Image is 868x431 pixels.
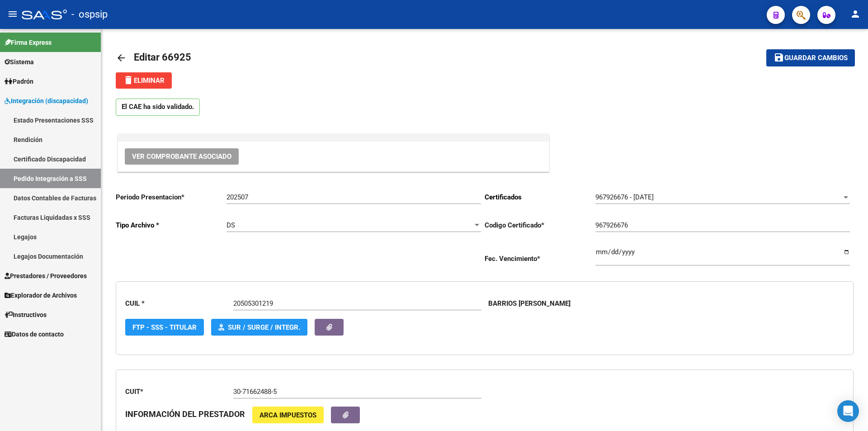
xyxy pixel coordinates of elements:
[595,193,654,201] span: 967926676 - [DATE]
[132,152,231,161] span: Ver Comprobante Asociado
[485,220,595,230] p: Codigo Certificado
[226,221,235,229] span: DS
[5,38,52,47] span: Firma Express
[5,76,33,86] span: Padrón
[71,5,108,24] span: - ospsip
[5,310,47,320] span: Instructivos
[125,298,233,308] p: CUIL *
[488,298,571,308] p: BARRIOS [PERSON_NAME]
[7,9,18,19] mat-icon: menu
[5,57,34,67] span: Sistema
[5,96,88,106] span: Integración (discapacidad)
[5,271,87,281] span: Prestadores / Proveedores
[259,411,316,419] span: ARCA Impuestos
[766,49,855,66] button: Guardar cambios
[116,220,226,230] p: Tipo Archivo *
[134,52,191,63] span: Editar 66925
[5,329,64,339] span: Datos de contacto
[125,148,239,165] button: Ver Comprobante Asociado
[125,408,245,421] h3: INFORMACIÓN DEL PRESTADOR
[837,400,859,422] div: Open Intercom Messenger
[485,254,595,264] p: Fec. Vencimiento
[132,323,197,332] span: FTP - SSS - Titular
[228,323,300,332] span: SUR / SURGE / INTEGR.
[116,192,226,202] p: Periodo Presentacion
[123,75,134,85] mat-icon: delete
[123,76,165,85] span: Eliminar
[116,72,172,89] button: Eliminar
[5,290,77,300] span: Explorador de Archivos
[850,9,861,19] mat-icon: person
[485,192,595,202] p: Certificados
[116,99,200,116] p: El CAE ha sido validado.
[774,52,784,63] mat-icon: save
[211,319,307,336] button: SUR / SURGE / INTEGR.
[252,407,324,423] button: ARCA Impuestos
[116,52,127,63] mat-icon: arrow_back
[784,54,848,62] span: Guardar cambios
[125,387,233,397] p: CUIT
[125,319,204,336] button: FTP - SSS - Titular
